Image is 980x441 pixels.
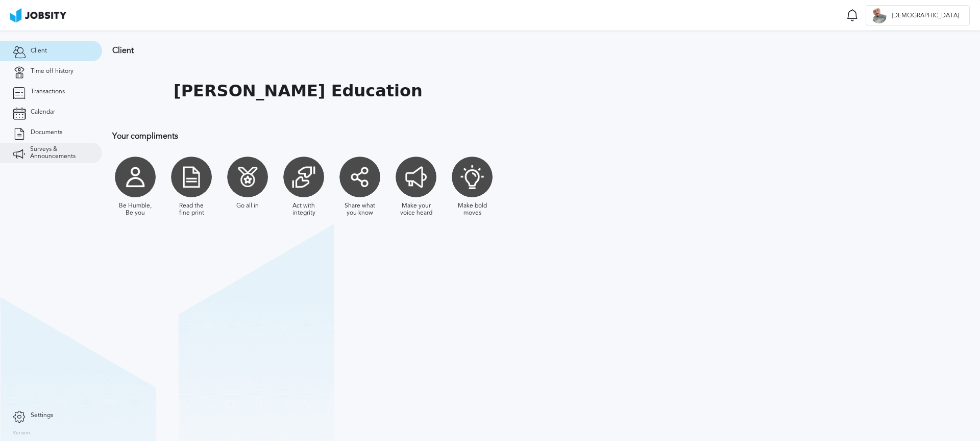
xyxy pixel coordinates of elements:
[31,68,73,75] span: Time off history
[866,5,970,25] button: C[DEMOGRAPHIC_DATA]
[887,12,964,19] span: [DEMOGRAPHIC_DATA]
[286,202,322,217] div: Act with integrity
[117,202,153,217] div: Be Humble, Be you
[174,82,423,100] h1: [PERSON_NAME] Education
[31,129,62,136] span: Documents
[454,202,490,217] div: Make bold moves
[31,412,53,419] span: Settings
[31,47,47,55] span: Client
[398,202,434,217] div: Make your voice heard
[174,202,209,217] div: Read the fine print
[13,430,32,436] label: Version:
[10,8,66,22] img: ab4bad089aa723f57921c736e9817d99.png
[236,202,259,210] div: Go all in
[30,146,89,160] span: Surveys & Announcements
[31,88,65,95] span: Transactions
[31,109,55,116] span: Calendar
[112,46,666,55] h3: Client
[112,132,666,141] h3: Your compliments
[342,202,378,217] div: Share what you know
[871,8,887,23] div: C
